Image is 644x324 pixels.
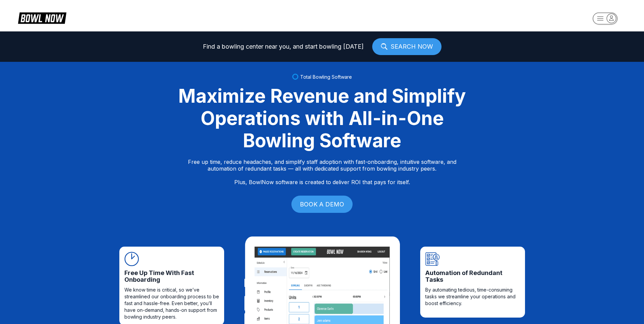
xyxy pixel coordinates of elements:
[425,270,520,283] span: Automation of Redundant Tasks
[203,43,364,50] span: Find a bowling center near you, and start bowling [DATE]
[425,286,520,307] span: By automating tedious, time-consuming tasks we streamline your operations and boost efficiency.
[124,286,219,320] span: We know time is critical, so we’ve streamlined our onboarding process to be fast and hassle-free....
[188,158,456,185] p: Free up time, reduce headaches, and simplify staff adoption with fast-onboarding, intuitive softw...
[372,38,442,55] a: SEARCH NOW
[170,85,474,152] div: Maximize Revenue and Simplify Operations with All-in-One Bowling Software
[300,74,352,80] span: Total Bowling Software
[124,270,219,283] span: Free Up Time With Fast Onboarding
[291,196,353,213] a: BOOK A DEMO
